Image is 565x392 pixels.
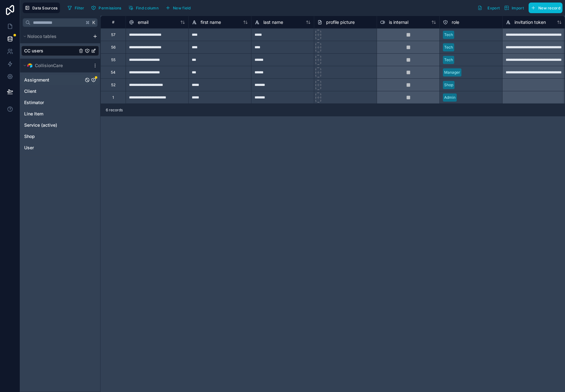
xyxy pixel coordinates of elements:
div: # [105,20,121,24]
div: 56 [111,45,116,50]
span: email [138,19,148,25]
button: Filter [65,3,87,13]
span: K [92,20,96,25]
span: invitation token [514,19,546,25]
button: Import [502,3,526,13]
div: 57 [111,32,116,37]
span: Permissions [99,6,121,10]
div: Tech [444,32,453,38]
button: Export [475,3,502,13]
button: Find column [126,3,161,13]
button: Data Sources [23,3,60,13]
span: is internal [389,19,408,25]
span: profile picture [326,19,355,25]
span: Data Sources [32,6,58,10]
div: Manager [444,70,460,75]
span: Import [512,6,524,10]
div: Tech [444,45,453,50]
span: 6 records [106,108,123,113]
a: Permissions [89,3,126,13]
span: New record [538,6,560,10]
div: 52 [111,82,116,87]
a: New record [526,3,562,13]
span: Find column [136,6,159,10]
button: Permissions [89,3,123,13]
span: last name [263,19,283,25]
div: Shop [444,82,453,88]
div: 55 [111,57,116,62]
span: first name [201,19,221,25]
button: New record [529,3,562,13]
div: Tech [444,57,453,63]
div: 54 [111,70,116,75]
span: Filter [75,6,84,10]
span: role [452,19,459,25]
span: Export [487,6,500,10]
span: New field [173,6,191,10]
div: 1 [112,95,114,100]
button: New field [163,3,193,13]
div: Admin [444,95,455,100]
